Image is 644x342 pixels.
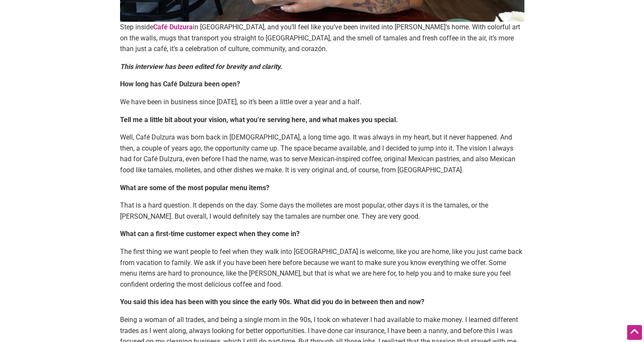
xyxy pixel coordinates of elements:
strong: Tell me a little bit about your vision, what you’re serving here, and what makes you special. [120,116,398,124]
a: Café Dulzura [153,23,193,31]
strong: How long has Café Dulzura been open? [120,80,240,88]
strong: What can a first-time customer expect when they come in? [120,230,300,238]
p: Step inside in [GEOGRAPHIC_DATA], and you’ll feel like you’ve been invited into [PERSON_NAME]’s h... [120,22,524,54]
strong: What are some of the most popular menu items? [120,184,269,192]
em: This interview has been edited for brevity and clarity. [120,63,282,71]
p: The first thing we want people to feel when they walk into [GEOGRAPHIC_DATA] is welcome, like you... [120,246,524,290]
p: That is a hard question. It depends on the day. Some days the molletes are most popular, other da... [120,200,524,222]
strong: You said this idea has been with you since the early 90s. What did you do in between then and now? [120,298,424,306]
p: Well, Café Dulzura was born back in [DEMOGRAPHIC_DATA], a long time ago. It was always in my hear... [120,132,524,175]
p: We have been in business since [DATE], so it’s been a little over a year and a half. [120,97,524,108]
div: Scroll Back to Top [627,325,642,340]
